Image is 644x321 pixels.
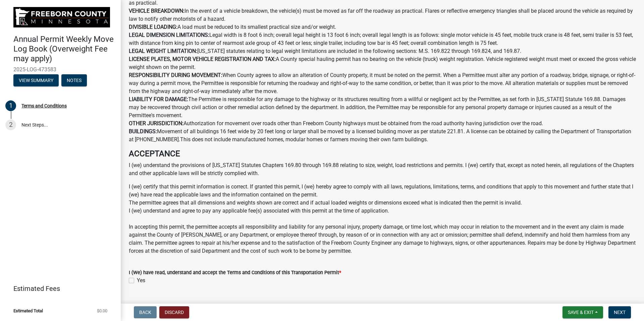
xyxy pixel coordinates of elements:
[129,149,180,158] strong: ACCEPTANCE
[13,66,107,73] span: 2025-LOG-473583
[13,78,59,83] wm-modal-confirm: Summary
[129,32,209,38] strong: LEGAL DIMENSION LIMITATIONS:
[13,34,115,63] h4: Annual Permit Weekly Move Log Book (Overweight Fee may apply)
[129,96,188,102] strong: LIABILITY FOR DAMAGE:
[5,100,16,111] div: 1
[129,8,184,14] strong: VEHICLE BREAKDOWN:
[562,306,603,318] button: Save & Exit
[13,74,59,86] button: View Summary
[13,309,43,313] span: Estimated Total
[61,78,87,83] wm-modal-confirm: Notes
[21,103,67,108] div: Terms and Conditions
[129,270,341,275] label: I (We) have read, understand and accept the Terms and Conditions of this Transportation Permit
[129,128,157,135] strong: BUILDINGS:
[134,306,157,318] button: Back
[614,310,626,315] span: Next
[61,74,87,86] button: Notes
[129,24,177,30] strong: DIVISIBLE LOADING:
[97,309,107,313] span: $0.00
[5,119,16,130] div: 2
[129,72,222,78] strong: RESPONSIBILITY DURING MOVEMENT:
[5,282,110,295] a: Estimated Fees
[608,306,631,318] button: Next
[129,120,183,127] strong: OTHER JURISDICTION:
[13,7,110,27] img: Freeborn County, Minnesota
[568,310,594,315] span: Save & Exit
[129,56,276,62] strong: LICENSE PLATES, MOTOR VEHICLE REGISTRATION AND TAX:
[137,276,145,285] label: Yes
[129,183,636,255] p: I (we) certify that this permit information is correct. If granted this permit, I (we) hereby agr...
[159,306,189,318] button: Discard
[129,48,197,54] strong: LEGAL WEIGHT LIMITATION:
[129,161,636,177] p: I (we) understand the provisions of [US_STATE] Statutes Chapters 169.80 through 169.88 relating t...
[139,310,151,315] span: Back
